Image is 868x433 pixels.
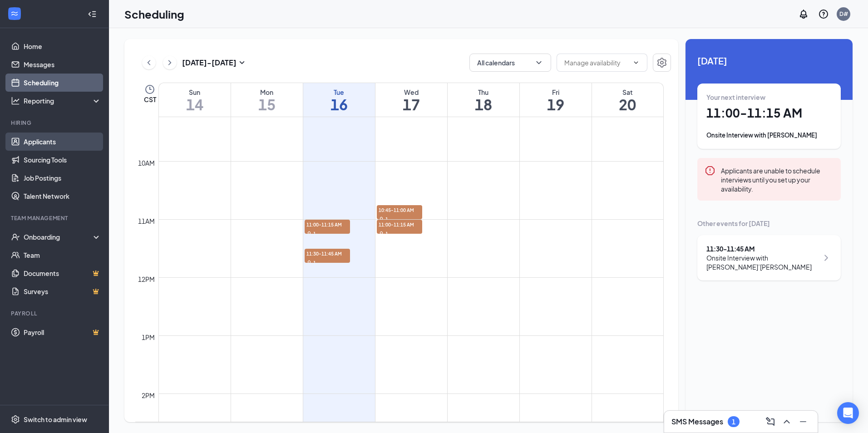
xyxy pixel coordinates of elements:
[798,416,809,427] svg: Minimize
[24,133,101,151] a: Applicants
[142,56,156,69] button: ChevronLeft
[136,216,157,226] div: 11am
[839,10,848,18] div: D#
[144,95,156,104] span: CST
[448,83,519,117] a: September 18, 2025
[159,88,231,97] div: Sun
[24,264,101,282] a: DocumentsCrown
[237,57,247,68] svg: SmallChevronDown
[11,119,99,127] div: Hiring
[375,83,447,117] a: September 17, 2025
[798,9,809,20] svg: Notifications
[385,216,388,222] span: 1
[10,9,19,18] svg: WorkstreamLogo
[163,56,177,69] button: ChevronRight
[592,88,664,97] div: Sat
[763,414,778,429] button: ComposeMessage
[837,402,859,424] div: Open Intercom Messenger
[313,260,316,266] span: 1
[231,97,303,112] h1: 15
[305,249,350,258] span: 11:30-11:45 AM
[377,205,422,214] span: 10:45-11:00 AM
[140,332,157,342] div: 1pm
[24,282,101,300] a: SurveysCrown
[24,323,101,341] a: PayrollCrown
[11,415,20,424] svg: Settings
[136,158,157,168] div: 10am
[448,88,519,97] div: Thu
[144,84,155,95] svg: Clock
[165,57,174,68] svg: ChevronRight
[818,9,829,20] svg: QuestionInfo
[24,37,101,55] a: Home
[656,57,667,68] svg: Settings
[182,58,237,68] h3: [DATE] - [DATE]
[11,310,99,317] div: Payroll
[697,219,841,228] div: Other events for [DATE]
[303,88,375,97] div: Tue
[140,390,157,400] div: 2pm
[781,416,792,427] svg: ChevronUp
[706,244,819,253] div: 11:30 - 11:45 AM
[721,165,833,193] div: Applicants are unable to schedule interviews until you set up your availability.
[520,97,592,112] h1: 19
[706,105,832,121] h1: 11:00 - 11:15 AM
[469,54,551,72] button: All calendarsChevronDown
[24,96,102,105] div: Reporting
[821,252,832,263] svg: ChevronRight
[706,253,819,271] div: Onsite Interview with [PERSON_NAME]’[PERSON_NAME]
[379,216,384,222] svg: User
[379,231,384,236] svg: User
[305,220,350,229] span: 11:00-11:15 AM
[24,415,87,424] div: Switch to admin view
[377,220,422,229] span: 11:00-11:15 AM
[592,97,664,112] h1: 20
[231,83,303,117] a: September 15, 2025
[534,58,543,67] svg: ChevronDown
[697,54,841,68] span: [DATE]
[24,169,101,187] a: Job Postings
[765,416,776,427] svg: ComposeMessage
[671,417,723,427] h3: SMS Messages
[564,58,629,68] input: Manage availability
[706,93,832,102] div: Your next interview
[11,232,20,241] svg: UserCheck
[796,414,810,429] button: Minimize
[24,55,101,74] a: Messages
[448,97,519,112] h1: 18
[136,274,157,284] div: 12pm
[24,187,101,205] a: Talent Network
[88,10,97,19] svg: Collapse
[231,88,303,97] div: Mon
[592,83,664,117] a: September 20, 2025
[24,246,101,264] a: Team
[520,88,592,97] div: Fri
[303,97,375,112] h1: 16
[159,83,231,117] a: September 14, 2025
[124,6,184,22] h1: Scheduling
[144,57,153,68] svg: ChevronLeft
[706,131,832,140] div: Onsite Interview with [PERSON_NAME]
[732,418,735,426] div: 1
[303,83,375,117] a: September 16, 2025
[779,414,794,429] button: ChevronUp
[24,151,101,169] a: Sourcing Tools
[306,231,312,236] svg: User
[159,97,231,112] h1: 14
[11,214,99,222] div: Team Management
[375,97,447,112] h1: 17
[385,231,388,237] span: 1
[24,74,101,92] a: Scheduling
[11,96,20,105] svg: Analysis
[705,165,715,176] svg: Error
[632,59,640,66] svg: ChevronDown
[653,54,671,72] button: Settings
[313,231,316,237] span: 1
[375,88,447,97] div: Wed
[306,260,312,266] svg: User
[24,232,94,241] div: Onboarding
[520,83,592,117] a: September 19, 2025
